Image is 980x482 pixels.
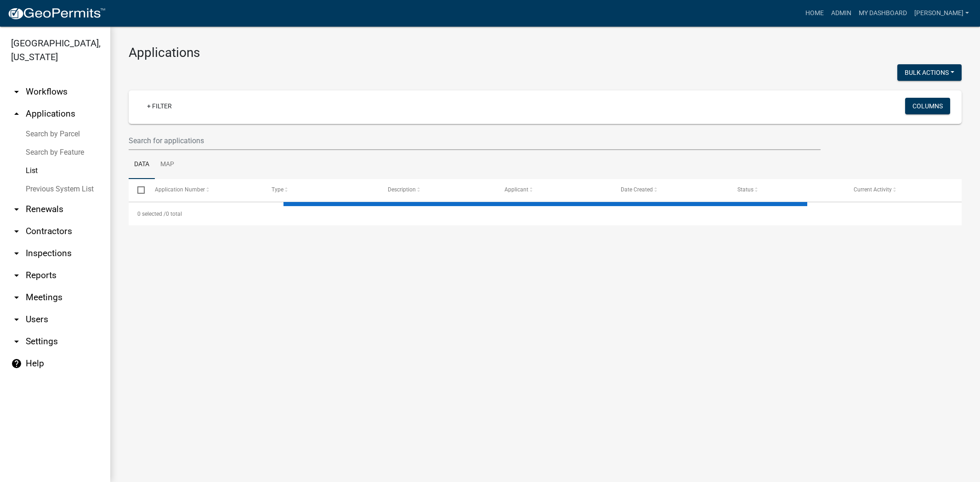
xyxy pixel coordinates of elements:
[737,186,753,193] span: Status
[911,5,973,22] a: [PERSON_NAME]
[11,226,22,237] i: arrow_drop_down
[11,108,22,119] i: arrow_drop_up
[802,5,827,22] a: Home
[845,179,962,201] datatable-header-cell: Current Activity
[129,202,962,225] div: 0 total
[129,179,146,201] datatable-header-cell: Select
[496,179,612,201] datatable-header-cell: Applicant
[855,5,911,22] a: My Dashboard
[129,131,821,150] input: Search for applications
[129,45,962,61] h3: Applications
[827,5,855,22] a: Admin
[905,98,950,114] button: Columns
[729,179,845,201] datatable-header-cell: Status
[263,179,380,201] datatable-header-cell: Type
[137,211,166,217] span: 0 selected /
[504,186,528,193] span: Applicant
[11,358,22,369] i: help
[11,292,22,303] i: arrow_drop_down
[897,64,962,81] button: Bulk Actions
[388,186,416,193] span: Description
[155,150,180,179] a: Map
[854,186,892,193] span: Current Activity
[621,186,653,193] span: Date Created
[11,204,22,215] i: arrow_drop_down
[379,179,496,201] datatable-header-cell: Description
[129,150,155,179] a: Data
[11,314,22,325] i: arrow_drop_down
[11,336,22,347] i: arrow_drop_down
[11,270,22,281] i: arrow_drop_down
[11,86,22,97] i: arrow_drop_down
[11,248,22,259] i: arrow_drop_down
[140,98,179,114] a: + Filter
[612,179,729,201] datatable-header-cell: Date Created
[155,186,205,193] span: Application Number
[146,179,263,201] datatable-header-cell: Application Number
[272,186,283,193] span: Type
